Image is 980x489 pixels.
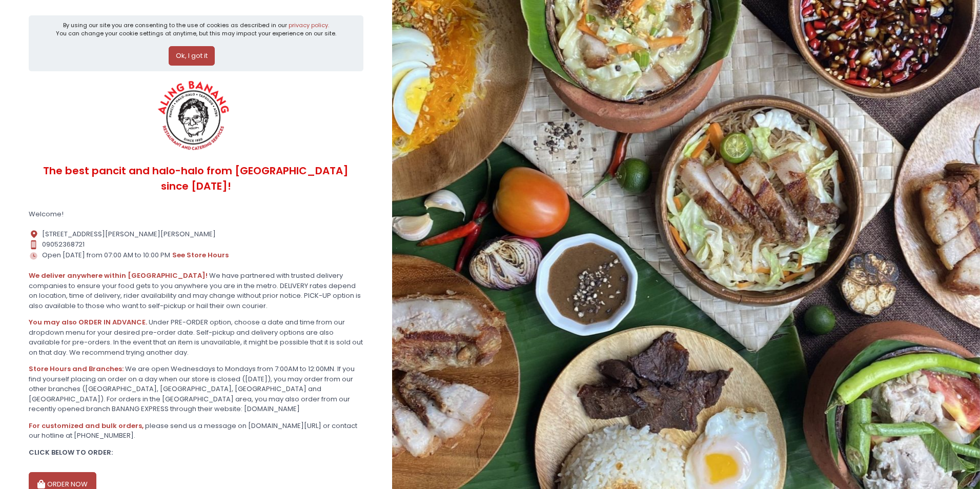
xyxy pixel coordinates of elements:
[169,46,215,66] button: Ok, I got it
[29,421,144,431] b: For customized and bulk orders,
[29,364,124,374] b: Store Hours and Branches:
[29,155,363,202] div: The best pancit and halo-halo from [GEOGRAPHIC_DATA] since [DATE]!
[289,21,329,29] a: privacy policy.
[29,250,363,261] div: Open [DATE] from 07:00 AM to 10:00 PM
[29,364,363,414] div: We are open Wednesdays to Mondays from 7:00AM to 12:00MN. If you find yourself placing an order o...
[29,239,363,250] div: 09052368721
[172,250,229,261] button: see store hours
[29,209,363,219] div: Welcome!
[152,78,237,155] img: ALING BANANG
[29,317,147,327] b: You may also ORDER IN ADVANCE.
[29,229,363,239] div: [STREET_ADDRESS][PERSON_NAME][PERSON_NAME]
[29,317,363,357] div: Under PRE-ORDER option, choose a date and time from our dropdown menu for your desired pre-order ...
[29,421,363,441] div: please send us a message on [DOMAIN_NAME][URL] or contact our hotline at [PHONE_NUMBER].
[56,21,336,38] div: By using our site you are consenting to the use of cookies as described in our You can change you...
[29,447,363,458] div: CLICK BELOW TO ORDER:
[29,271,363,311] div: We have partnered with trusted delivery companies to ensure your food gets to you anywhere you ar...
[29,271,208,280] b: We deliver anywhere within [GEOGRAPHIC_DATA]!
